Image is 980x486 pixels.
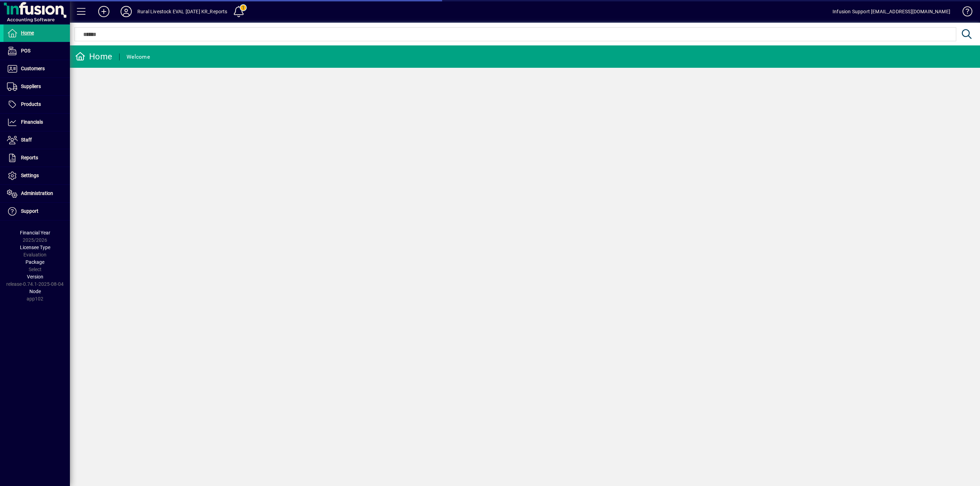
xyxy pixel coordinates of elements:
[20,230,50,235] span: Financial Year
[3,42,70,60] a: POS
[21,208,38,214] span: Support
[75,51,112,62] div: Home
[3,78,70,95] a: Suppliers
[833,6,950,17] div: Infusion Support [EMAIL_ADDRESS][DOMAIN_NAME]
[3,167,70,184] a: Settings
[21,155,38,160] span: Reports
[3,60,70,78] a: Customers
[29,289,41,294] span: Node
[21,137,32,143] span: Staff
[93,5,115,18] button: Add
[21,48,30,53] span: POS
[3,185,70,202] a: Administration
[21,30,34,36] span: Home
[3,149,70,167] a: Reports
[21,190,53,196] span: Administration
[3,131,70,149] a: Staff
[957,1,971,24] a: Knowledge Base
[21,173,39,178] span: Settings
[3,114,70,131] a: Financials
[3,96,70,113] a: Products
[21,84,41,89] span: Suppliers
[127,51,150,63] div: Welcome
[115,5,137,18] button: Profile
[21,66,45,71] span: Customers
[137,6,228,17] div: Rural Livestock EVAL [DATE] KR_Reports
[3,203,70,220] a: Support
[21,101,41,107] span: Products
[27,274,43,280] span: Version
[20,245,50,250] span: Licensee Type
[26,259,44,265] span: Package
[21,119,43,125] span: Financials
